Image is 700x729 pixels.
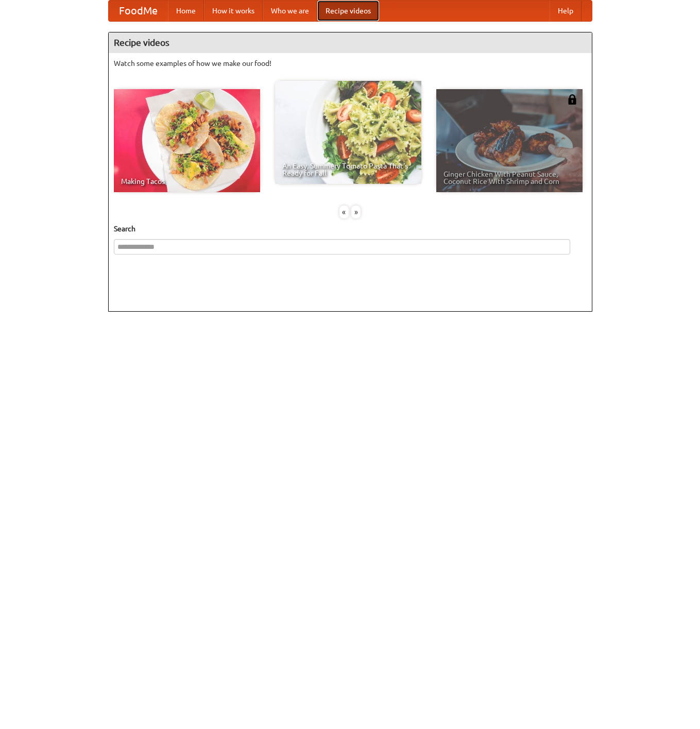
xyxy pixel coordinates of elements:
div: » [351,206,361,218]
a: Recipe videos [317,1,379,21]
span: Making Tacos [121,178,253,185]
h5: Search [114,224,587,234]
a: How it works [204,1,263,21]
a: Help [550,1,582,21]
p: Watch some examples of how we make our food! [114,58,587,69]
a: An Easy, Summery Tomato Pasta That's Ready for Fall [275,81,421,184]
span: An Easy, Summery Tomato Pasta That's Ready for Fall [282,162,414,177]
img: 483408.png [567,94,577,105]
a: Making Tacos [114,89,260,192]
a: FoodMe [109,1,168,21]
div: « [339,206,349,218]
a: Home [168,1,204,21]
a: Who we are [263,1,317,21]
h4: Recipe videos [109,32,592,53]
